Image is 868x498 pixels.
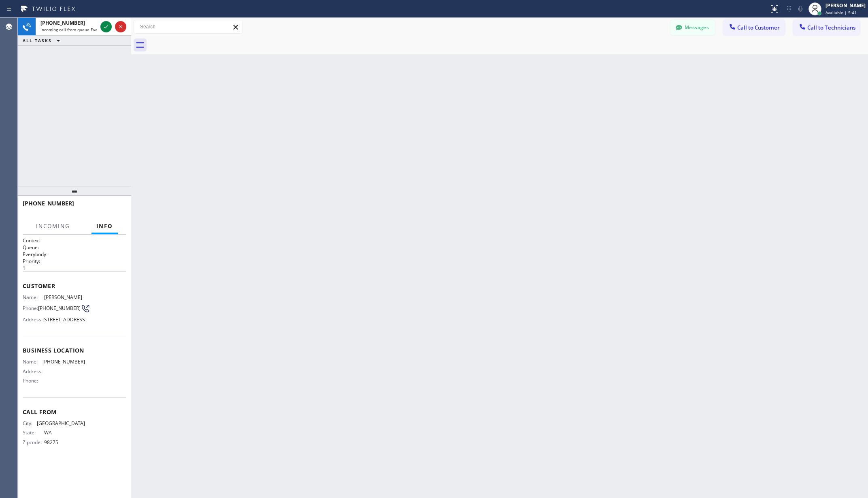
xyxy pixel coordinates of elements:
[40,27,111,32] span: Incoming call from queue Everybody
[793,20,860,35] button: Call to Technicians
[23,378,44,384] span: Phone:
[807,24,855,31] span: Call to Technicians
[23,199,74,207] span: [PHONE_NUMBER]
[23,237,126,244] h1: Context
[23,359,43,365] span: Name:
[23,316,43,323] span: Address:
[40,19,85,26] span: [PHONE_NUMBER]
[134,20,243,33] input: Search
[31,218,75,234] button: Incoming
[23,38,52,43] span: ALL TASKS
[100,21,112,32] button: Accept
[96,222,113,230] span: Info
[44,430,85,436] span: WA
[44,439,85,445] span: 98275
[795,3,806,15] button: Mute
[23,244,126,251] h2: Queue:
[23,408,126,416] span: Call From
[23,282,126,290] span: Customer
[23,346,126,354] span: Business location
[44,294,85,300] span: [PERSON_NAME]
[36,222,70,230] span: Incoming
[23,305,38,311] span: Phone:
[115,21,126,32] button: Reject
[43,316,87,323] span: [STREET_ADDRESS]
[23,294,44,300] span: Name:
[23,251,126,258] p: Everybody
[23,430,44,436] span: State:
[38,305,81,311] span: [PHONE_NUMBER]
[825,10,857,15] span: Available | 5:41
[825,2,866,9] div: [PERSON_NAME]
[670,20,715,35] button: Messages
[23,368,44,374] span: Address:
[723,20,785,35] button: Call to Customer
[91,218,118,234] button: Info
[18,36,68,45] button: ALL TASKS
[23,439,44,445] span: Zipcode:
[43,359,85,365] span: [PHONE_NUMBER]
[23,265,126,271] p: 1
[737,24,780,31] span: Call to Customer
[37,420,85,426] span: [GEOGRAPHIC_DATA]
[23,420,37,426] span: City:
[23,258,126,265] h2: Priority:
